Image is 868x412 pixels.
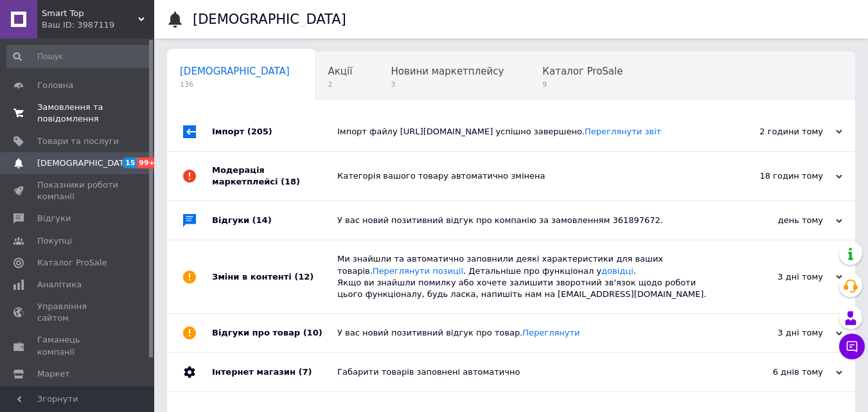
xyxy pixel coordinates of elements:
span: Каталог ProSale [37,257,107,269]
a: Переглянути звіт [585,127,661,136]
span: (205) [247,127,272,136]
span: (18) [281,177,300,186]
div: 2 години тому [714,126,842,138]
span: Акції [328,66,353,77]
span: Показники роботи компанії [37,179,119,202]
span: (12) [294,272,314,282]
div: У вас новий позитивний відгук про компанію за замовленням 361897672. [337,215,714,226]
div: 3 дні тому [714,271,842,283]
div: 3 дні тому [714,327,842,339]
span: Управління сайтом [37,301,119,324]
span: (14) [252,215,272,225]
div: Відгуки [212,201,337,240]
div: Імпорт файлу [URL][DOMAIN_NAME] успішно завершено. [337,126,714,138]
span: 136 [180,80,290,89]
a: довідці [601,266,633,276]
div: Зміни в контенті [212,240,337,313]
div: Модерація маркетплейсі [212,152,337,201]
div: Відгуки про товар [212,314,337,352]
span: 3 [391,80,504,89]
button: Чат з покупцем [839,334,865,359]
div: 6 днів тому [714,366,842,378]
span: [DEMOGRAPHIC_DATA] [37,157,132,169]
span: Маркет [37,368,70,380]
span: Товари та послуги [37,136,119,147]
span: Новини маркетплейсу [391,66,504,77]
div: Категорія вашого товару автоматично змінена [337,170,714,182]
div: 18 годин тому [714,170,842,182]
div: У вас новий позитивний відгук про товар. [337,327,714,339]
div: Ваш ID: 3987119 [42,19,154,31]
span: Гаманець компанії [37,334,119,357]
span: 9 [542,80,623,89]
span: [DEMOGRAPHIC_DATA] [180,66,290,77]
div: Габарити товарів заповнені автоматично [337,366,714,378]
span: (10) [303,328,323,337]
a: Переглянути позиції [373,266,463,276]
input: Пошук [6,45,152,68]
span: Покупці [37,235,72,247]
a: Переглянути [522,328,580,337]
span: Аналітика [37,279,82,291]
div: Інтернет магазин [212,353,337,391]
span: 99+ [137,157,158,168]
span: 15 [122,157,137,168]
div: день тому [714,215,842,226]
span: (7) [298,367,312,377]
div: Ми знайшли та автоматично заповнили деякі характеристики для ваших товарів. . Детальніше про функ... [337,253,714,300]
div: Імпорт [212,112,337,151]
span: Smart Top [42,8,138,19]
span: 2 [328,80,353,89]
span: Замовлення та повідомлення [37,102,119,125]
span: Головна [37,80,73,91]
span: Каталог ProSale [542,66,623,77]
h1: [DEMOGRAPHIC_DATA] [193,12,346,27]
span: Відгуки [37,213,71,224]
